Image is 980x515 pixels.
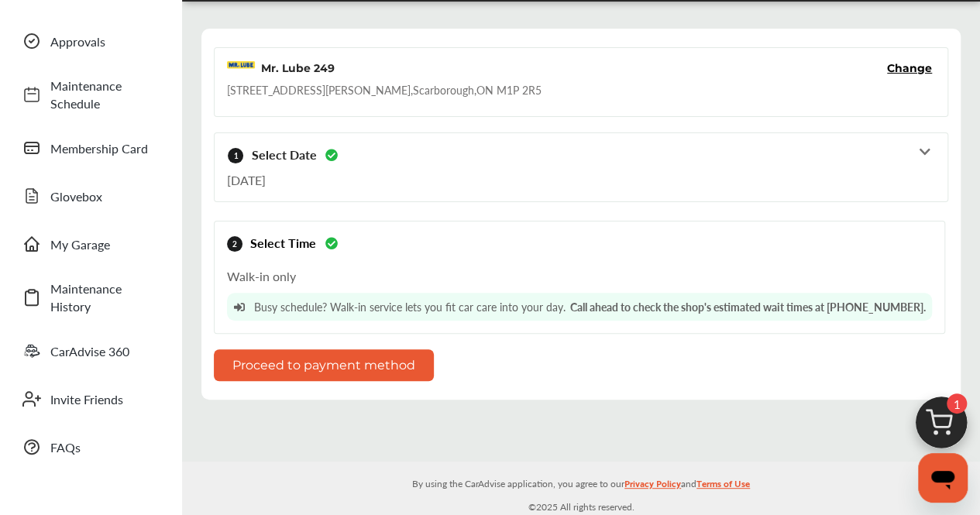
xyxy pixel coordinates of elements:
a: Membership Card [14,128,167,168]
a: Glovebox [14,176,167,216]
p: By using the CarAdvise application, you agree to our and [182,475,980,491]
span: 1 [947,393,967,414]
a: CarAdvise 360 [14,331,167,371]
a: Approvals [14,21,167,61]
img: cart_icon.3d0951e8.svg [904,390,978,464]
div: Select Time [227,234,932,252]
div: [DATE] [227,163,935,189]
div: Mr. Lube 249 [261,60,335,76]
div: 1 [228,148,243,163]
a: FAQs [14,427,167,467]
a: Maintenance Schedule [14,69,167,120]
div: [STREET_ADDRESS][PERSON_NAME] , Scarborough , ON M1P 2R5 [227,82,542,98]
span: CarAdvise 360 [50,342,159,360]
span: My Garage [50,235,159,253]
a: Invite Friends [14,379,167,419]
a: Terms of Use [696,475,750,499]
img: logo-mr-lube.png [227,61,255,75]
div: 2 [227,236,242,252]
span: FAQs [50,438,159,456]
div: Select Date [227,139,935,195]
span: Approvals [50,33,159,50]
a: Privacy Policy [624,475,681,499]
iframe: Button to launch messaging window [918,453,968,503]
div: Busy schedule? Walk-in service lets you fit car care into your day. [227,293,932,321]
button: Proceed to payment method [214,349,434,381]
button: Change [887,60,932,76]
span: Invite Friends [50,390,159,408]
span: Maintenance History [50,280,159,315]
div: Walk-in only [227,259,932,321]
a: Maintenance History [14,272,167,323]
span: Maintenance Schedule [50,77,159,112]
a: My Garage [14,224,167,264]
span: Glovebox [50,187,159,205]
span: Membership Card [50,139,159,157]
